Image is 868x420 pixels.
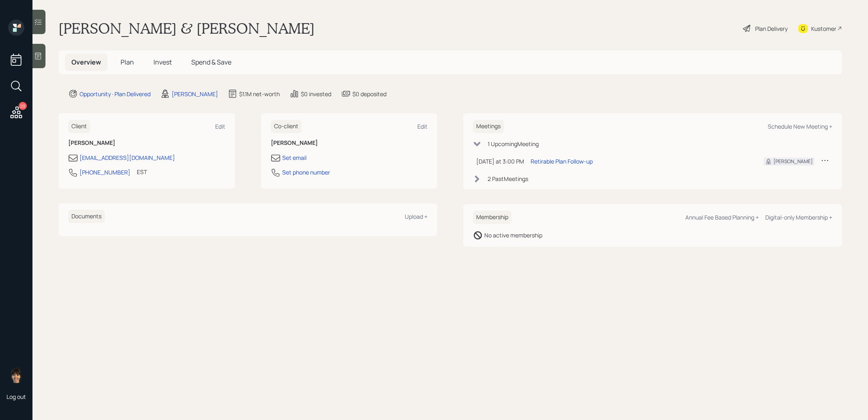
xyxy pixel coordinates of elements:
h6: Documents [68,210,105,223]
img: treva-nostdahl-headshot.png [8,367,24,383]
div: Edit [215,123,225,130]
div: [EMAIL_ADDRESS][DOMAIN_NAME] [80,153,175,162]
div: $0 invested [301,90,331,98]
h6: Client [68,120,90,133]
h6: Co-client [271,120,302,133]
div: Edit [417,123,428,130]
div: Opportunity · Plan Delivered [80,90,151,98]
h6: Membership [473,211,512,224]
h1: [PERSON_NAME] & [PERSON_NAME] [58,19,315,37]
div: $0 deposited [352,90,386,98]
div: Digital-only Membership + [765,213,832,221]
h6: [PERSON_NAME] [271,140,428,146]
div: Set phone number [282,168,330,177]
span: Spend & Save [191,58,231,67]
div: Annual Fee Based Planning + [685,213,759,221]
div: Set email [282,153,307,162]
span: Plan [121,58,134,67]
div: Kustomer [811,24,836,33]
div: No active membership [484,231,542,239]
div: Retirable Plan Follow-up [531,157,593,166]
div: [PERSON_NAME] [172,90,218,98]
div: 2 Past Meeting s [488,174,528,183]
span: Invest [153,58,172,67]
div: Upload + [405,213,428,220]
h6: Meetings [473,120,504,133]
div: [DATE] at 3:00 PM [476,157,524,166]
div: Plan Delivery [755,24,788,33]
h6: [PERSON_NAME] [68,140,225,146]
div: $1.1M net-worth [239,90,280,98]
div: [PERSON_NAME] [773,158,813,165]
div: 1 Upcoming Meeting [488,140,539,148]
div: EST [137,168,147,176]
div: 20 [19,102,27,110]
div: Schedule New Meeting + [768,123,832,130]
span: Overview [71,58,101,67]
div: [PHONE_NUMBER] [80,168,130,177]
div: Log out [6,393,26,401]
